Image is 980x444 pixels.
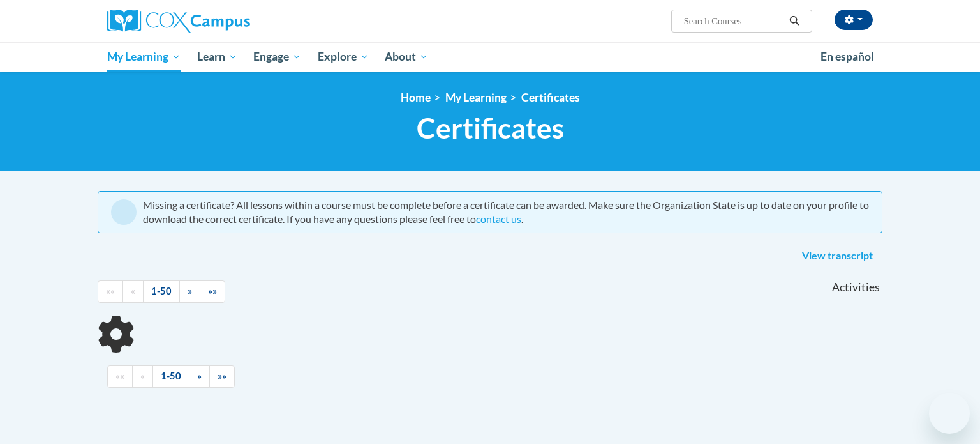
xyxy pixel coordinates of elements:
button: Search [785,13,804,29]
iframe: Button to launch messaging window [929,393,970,434]
a: End [209,365,235,388]
a: contact us [476,213,521,225]
span: «« [106,286,115,296]
span: My Learning [107,49,181,65]
a: My Learning [445,91,507,104]
span: Explore [318,49,369,65]
a: Cox Campus [107,10,350,33]
a: Next [189,365,210,388]
span: »» [208,286,217,296]
button: Account Settings [835,10,873,30]
input: Search Courses [683,13,785,29]
a: Previous [122,280,144,303]
span: » [188,286,192,296]
span: En español [820,50,874,63]
span: About [385,49,428,65]
span: « [131,286,135,296]
a: View transcript [792,246,882,266]
span: Engage [253,49,301,65]
a: Begining [107,365,133,388]
span: Activities [832,280,880,295]
div: Missing a certificate? All lessons within a course must be complete before a certificate can be a... [143,198,869,226]
span: »» [218,371,226,381]
a: Explore [309,42,377,72]
a: Learn [189,42,246,72]
a: Begining [98,280,123,303]
div: Main menu [88,42,892,72]
a: About [377,42,437,72]
a: Next [179,280,200,303]
span: » [197,371,202,381]
span: Certificates [417,111,564,145]
img: Cox Campus [107,10,250,33]
a: Engage [245,42,309,72]
a: 1-50 [152,365,189,388]
a: Certificates [521,91,580,104]
a: En español [812,43,882,70]
span: «« [115,371,124,381]
a: Home [401,91,431,104]
span: « [140,371,145,381]
a: 1-50 [143,280,180,303]
span: Learn [197,49,237,65]
a: Previous [132,365,153,388]
a: End [200,280,225,303]
a: My Learning [99,42,189,72]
